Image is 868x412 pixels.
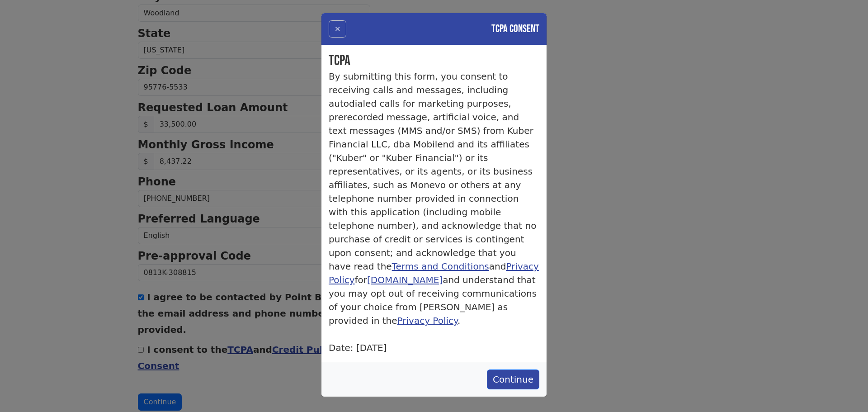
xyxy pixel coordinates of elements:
button: × [329,20,346,38]
a: Privacy Policy [329,261,539,285]
bold: TCPA [329,52,350,70]
p: By submitting this form, you consent to receiving calls and messages, including autodialed calls ... [329,70,539,327]
a: [DOMAIN_NAME] [367,275,443,285]
p1: Date: [DATE] [329,342,387,353]
h4: TCPA Consent [491,21,539,37]
a: Privacy Policy [397,315,458,326]
a: Terms and Conditions [392,261,489,272]
button: Continue [487,369,539,389]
